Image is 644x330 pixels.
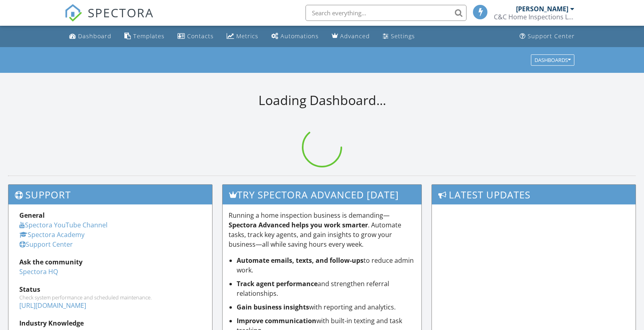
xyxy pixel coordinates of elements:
[19,211,45,220] strong: General
[237,316,316,325] strong: Improve communication
[88,4,154,21] span: SPECTORA
[19,267,58,276] a: Spectora HQ
[223,185,421,204] h3: Try spectora advanced [DATE]
[19,257,201,267] div: Ask the community
[328,29,373,44] a: Advanced
[19,301,86,310] a: [URL][DOMAIN_NAME]
[281,32,319,40] div: Automations
[391,32,415,40] div: Settings
[229,210,415,249] p: Running a home inspection business is demanding— . Automate tasks, track key agents, and gain ins...
[237,256,363,265] strong: Automate emails, texts, and follow-ups
[8,185,212,204] h3: Support
[516,29,578,44] a: Support Center
[237,256,415,275] li: to reduce admin work.
[531,54,574,66] button: Dashboards
[432,185,636,204] h3: Latest Updates
[236,32,258,40] div: Metrics
[535,57,571,63] div: Dashboards
[66,29,115,44] a: Dashboard
[19,294,201,301] div: Check system performance and scheduled maintenance.
[229,221,368,229] strong: Spectora Advanced helps you work smarter
[133,32,165,40] div: Templates
[19,318,201,328] div: Industry Knowledge
[305,5,466,21] input: Search everything...
[223,29,262,44] a: Metrics
[78,32,111,40] div: Dashboard
[187,32,214,40] div: Contacts
[237,279,415,298] li: and strengthen referral relationships.
[516,5,568,13] div: [PERSON_NAME]
[174,29,217,44] a: Contacts
[19,221,107,229] a: Spectora YouTube Channel
[237,303,309,311] strong: Gain business insights
[528,32,575,40] div: Support Center
[268,29,322,44] a: Automations (Basic)
[19,285,201,294] div: Status
[19,230,85,239] a: Spectora Academy
[237,279,318,288] strong: Track agent performance
[340,32,370,40] div: Advanced
[64,11,154,28] a: SPECTORA
[19,240,73,249] a: Support Center
[237,302,415,312] li: with reporting and analytics.
[64,4,82,22] img: The Best Home Inspection Software - Spectora
[494,13,574,21] div: C&C Home Inspections LLC
[121,29,168,44] a: Templates
[380,29,418,44] a: Settings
